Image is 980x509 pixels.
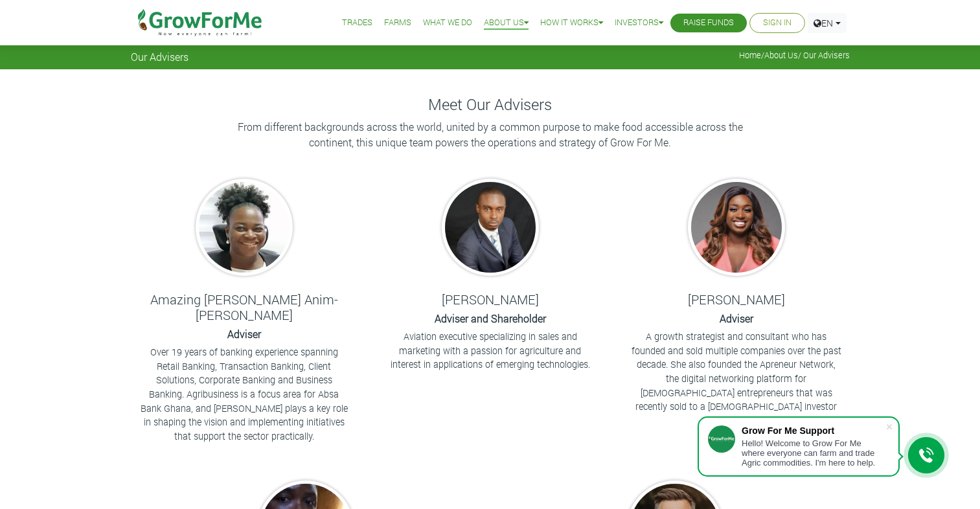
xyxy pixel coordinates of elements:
[383,291,597,307] h5: [PERSON_NAME]
[383,312,597,324] h6: Adviser and Shareholder
[683,16,734,30] a: Raise Funds
[630,291,843,307] h5: [PERSON_NAME]
[137,291,351,322] h5: Amazing [PERSON_NAME] Anim-[PERSON_NAME]
[739,50,761,60] a: Home
[139,345,349,443] p: Over 19 years of banking experience spanning Retail Banking, Transaction Banking, Client Solution...
[384,16,411,30] a: Farms
[342,16,372,30] a: Trades
[632,330,841,414] p: A growth strategist and consultant who has founded and sold multiple companies over the past deca...
[137,328,351,340] h6: Adviser
[131,95,850,114] h4: Meet Our Advisers
[131,51,188,63] span: Our Advisers
[540,16,603,30] a: How it Works
[764,50,798,60] a: About Us
[630,312,843,324] h6: Adviser
[484,16,529,30] a: About Us
[742,438,885,468] div: Hello! Welcome to Grow For Me where everyone can farm and trade Agric commodities. I'm here to help.
[615,16,663,30] a: Investors
[442,179,539,276] img: growforme image
[196,179,293,276] img: growforme image
[739,51,850,60] span: / / Our Advisers
[742,425,885,436] div: Grow For Me Support
[423,16,472,30] a: What We Do
[231,119,749,150] p: From different backgrounds across the world, united by a common purpose to make food accessible a...
[763,16,792,30] a: Sign In
[808,13,847,33] a: EN
[385,330,595,372] p: Aviation executive specializing in sales and marketing with a passion for agriculture and interes...
[688,179,785,276] img: growforme image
